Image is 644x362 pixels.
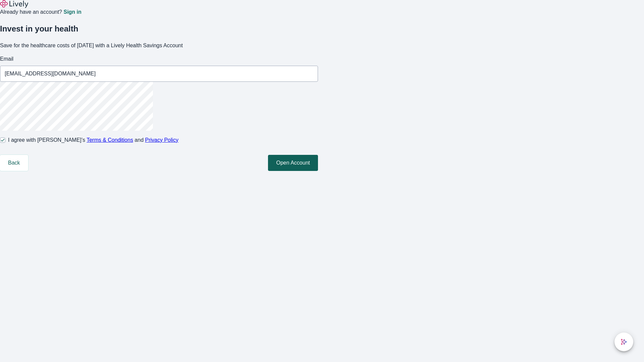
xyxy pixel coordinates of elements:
a: Terms & Conditions [87,137,133,143]
a: Privacy Policy [145,137,179,143]
span: I agree with [PERSON_NAME]’s and [8,136,178,144]
a: Sign in [63,9,81,15]
button: chat [614,333,633,351]
button: Open Account [268,155,318,171]
svg: Lively AI Assistant [621,339,627,345]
